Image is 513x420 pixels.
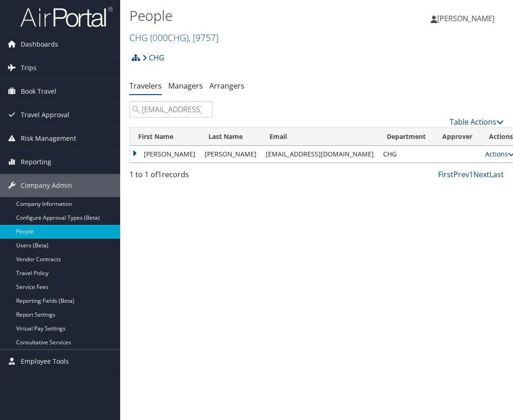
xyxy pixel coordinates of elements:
span: Risk Management [21,127,76,150]
span: Company Admin [21,174,72,197]
th: Approver [434,128,481,146]
th: First Name: activate to sort column ascending [130,128,200,146]
a: Next [473,169,489,180]
a: Managers [168,81,203,91]
span: Employee Tools [21,350,69,373]
a: 1 [469,169,473,180]
td: [PERSON_NAME] [200,146,261,162]
span: , [ 9757 ] [189,31,219,44]
input: Search [129,101,213,118]
a: Last [489,169,504,180]
a: Prev [453,169,469,180]
th: Last Name: activate to sort column ascending [200,128,261,146]
a: CHG [142,48,165,67]
h1: People [129,6,379,25]
span: Reporting [21,150,51,174]
td: [EMAIL_ADDRESS][DOMAIN_NAME] [261,146,379,162]
span: Book Travel [21,80,56,103]
a: First [438,169,453,180]
a: Arrangers [209,81,244,91]
div: 1 to 1 of records [129,169,213,185]
span: 1 [158,169,162,180]
span: Travel Approval [21,103,69,126]
span: Trips [21,56,37,79]
th: Department: activate to sort column ascending [379,128,434,146]
span: Dashboards [21,33,58,56]
a: Table Actions [450,117,504,127]
a: CHG [129,31,219,44]
span: [PERSON_NAME] [437,13,495,24]
td: CHG [379,146,434,162]
th: Email: activate to sort column descending [261,128,379,146]
a: [PERSON_NAME] [431,5,504,32]
a: Travelers [129,81,162,91]
td: [PERSON_NAME] [130,146,200,162]
span: ( 000CHG ) [150,31,189,44]
img: airportal-logo.png [20,6,113,28]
